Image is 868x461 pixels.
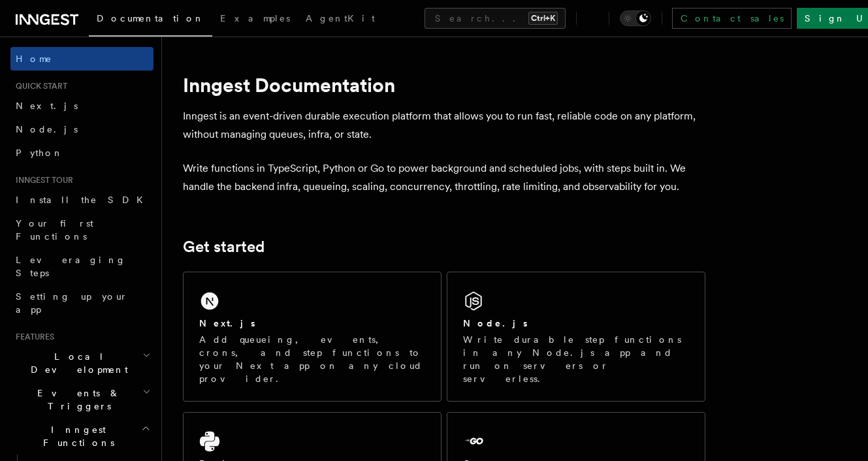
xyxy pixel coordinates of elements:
a: Next.jsAdd queueing, events, crons, and step functions to your Next app on any cloud provider. [183,272,442,402]
button: Toggle dark mode [620,10,651,26]
a: Documentation [89,4,212,37]
span: Local Development [10,350,142,376]
a: Node.jsWrite durable step functions in any Node.js app and run on servers or serverless. [447,272,705,402]
span: Python [16,148,63,158]
a: Install the SDK [10,188,153,212]
p: Inngest is an event-driven durable execution platform that allows you to run fast, reliable code ... [183,107,705,144]
a: Leveraging Steps [10,248,153,285]
a: Your first Functions [10,212,153,248]
h1: Inngest Documentation [183,73,705,97]
kbd: Ctrl+K [528,12,558,25]
span: Next.js [16,101,78,111]
span: Features [10,332,54,342]
span: Setting up your app [16,291,128,315]
a: Examples [212,4,298,35]
a: Get started [183,238,265,256]
h2: Node.js [463,317,528,330]
span: Events & Triggers [10,387,142,413]
button: Search...Ctrl+K [425,8,566,29]
span: Install the SDK [16,195,151,205]
span: Your first Functions [16,218,93,242]
span: Examples [220,13,290,24]
p: Add queueing, events, crons, and step functions to your Next app on any cloud provider. [199,333,425,385]
span: Home [16,52,52,65]
a: Home [10,47,153,71]
a: Node.js [10,118,153,141]
p: Write functions in TypeScript, Python or Go to power background and scheduled jobs, with steps bu... [183,159,705,196]
span: Leveraging Steps [16,255,126,278]
a: Setting up your app [10,285,153,321]
button: Local Development [10,345,153,381]
button: Events & Triggers [10,381,153,418]
span: Node.js [16,124,78,135]
p: Write durable step functions in any Node.js app and run on servers or serverless. [463,333,689,385]
a: Contact sales [672,8,792,29]
h2: Next.js [199,317,255,330]
a: Python [10,141,153,165]
span: AgentKit [306,13,375,24]
button: Inngest Functions [10,418,153,454]
span: Inngest Functions [10,423,141,449]
a: AgentKit [298,4,383,35]
a: Next.js [10,94,153,118]
span: Inngest tour [10,175,73,185]
span: Quick start [10,81,67,91]
span: Documentation [97,13,204,24]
